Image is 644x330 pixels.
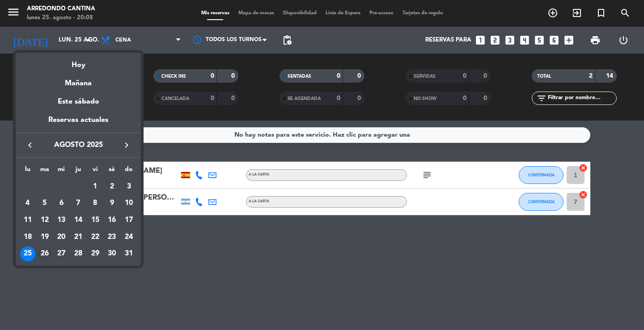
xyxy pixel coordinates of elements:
td: 10 de agosto de 2025 [120,195,137,212]
div: 4 [20,196,35,211]
div: 20 [54,230,69,245]
td: 31 de agosto de 2025 [120,246,137,263]
td: 30 de agosto de 2025 [104,246,121,263]
td: 18 de agosto de 2025 [19,229,36,246]
div: 26 [37,246,52,262]
i: keyboard_arrow_right [121,140,132,150]
div: Hoy [16,53,141,71]
th: sábado [104,164,121,178]
td: 8 de agosto de 2025 [87,195,104,212]
div: Este sábado [16,89,141,114]
div: 18 [20,230,35,245]
div: 16 [104,213,119,228]
div: 12 [37,213,52,228]
div: 9 [104,196,119,211]
div: 2 [104,179,119,194]
button: keyboard_arrow_left [22,139,38,151]
td: 24 de agosto de 2025 [120,229,137,246]
div: 19 [37,230,52,245]
div: 8 [88,196,103,211]
td: 20 de agosto de 2025 [53,229,70,246]
div: 22 [88,230,103,245]
td: 12 de agosto de 2025 [36,212,53,229]
div: 5 [37,196,52,211]
i: keyboard_arrow_left [25,140,35,150]
div: 25 [20,246,35,262]
td: 4 de agosto de 2025 [19,195,36,212]
td: 15 de agosto de 2025 [87,212,104,229]
div: 29 [88,246,103,262]
td: 11 de agosto de 2025 [19,212,36,229]
div: 14 [71,213,86,228]
div: 1 [88,179,103,194]
div: 17 [121,213,136,228]
td: 29 de agosto de 2025 [87,246,104,263]
td: 9 de agosto de 2025 [104,195,121,212]
td: 1 de agosto de 2025 [87,178,104,195]
div: 13 [54,213,69,228]
div: 3 [121,179,136,194]
td: 19 de agosto de 2025 [36,229,53,246]
td: 22 de agosto de 2025 [87,229,104,246]
button: keyboard_arrow_right [119,139,135,151]
div: 6 [54,196,69,211]
div: 31 [121,246,136,262]
td: 27 de agosto de 2025 [53,246,70,263]
div: Mañana [16,71,141,89]
td: 6 de agosto de 2025 [53,195,70,212]
th: lunes [19,164,36,178]
th: jueves [70,164,87,178]
th: miércoles [53,164,70,178]
div: 24 [121,230,136,245]
td: 5 de agosto de 2025 [36,195,53,212]
th: viernes [87,164,104,178]
td: AGO. [19,178,87,195]
th: martes [36,164,53,178]
td: 7 de agosto de 2025 [70,195,87,212]
div: 15 [88,213,103,228]
td: 16 de agosto de 2025 [104,212,121,229]
td: 21 de agosto de 2025 [70,229,87,246]
div: 27 [54,246,69,262]
td: 25 de agosto de 2025 [19,246,36,263]
div: 21 [71,230,86,245]
td: 14 de agosto de 2025 [70,212,87,229]
td: 3 de agosto de 2025 [120,178,137,195]
td: 26 de agosto de 2025 [36,246,53,263]
td: 28 de agosto de 2025 [70,246,87,263]
div: 23 [104,230,119,245]
div: 11 [20,213,35,228]
span: agosto 2025 [38,139,119,151]
th: domingo [120,164,137,178]
div: 30 [104,246,119,262]
td: 13 de agosto de 2025 [53,212,70,229]
td: 17 de agosto de 2025 [120,212,137,229]
div: 28 [71,246,86,262]
div: 10 [121,196,136,211]
td: 23 de agosto de 2025 [104,229,121,246]
div: Reservas actuales [16,114,141,133]
td: 2 de agosto de 2025 [104,178,121,195]
div: 7 [71,196,86,211]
